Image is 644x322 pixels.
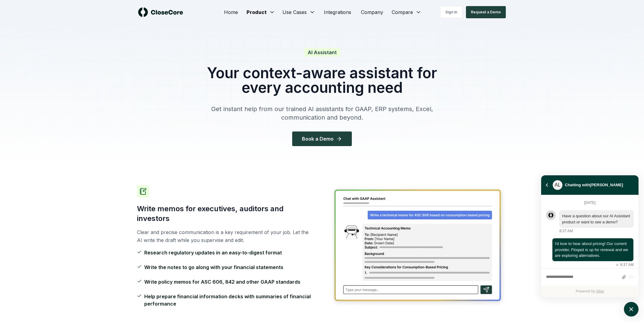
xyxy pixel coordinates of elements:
[546,238,634,268] div: atlas-message
[392,9,413,16] span: Compare
[356,6,388,18] a: Company
[144,264,283,271] span: Write the notes to go along with your financial statements
[552,238,634,268] div: Thursday, September 11, 8:37 AM
[546,199,634,206] div: [DATE]
[552,238,634,261] div: atlas-message-bubble
[562,213,631,225] div: atlas-message-text
[243,6,279,18] button: Product
[282,9,307,16] span: Use Cases
[219,6,243,18] a: Home
[279,6,319,18] button: Use Cases
[329,185,507,308] img: Write memos for executives, auditors and investors
[621,275,626,280] button: Attach files by clicking or dropping files here
[565,181,623,189] div: Chatting with [PERSON_NAME]
[304,48,340,57] span: AI Assistant
[144,249,282,256] span: Research regulatory updates in an easy-to-digest format
[144,278,300,285] span: Write policy memos for ASC 606, 842 and other GAAP standards
[440,6,462,18] a: Sign in
[205,66,439,95] h1: Your context-aware assistant for every accounting need
[466,6,506,18] button: Request a Demo
[546,210,634,234] div: atlas-message
[546,210,556,220] div: atlas-message-author-avatar
[137,228,315,244] p: Clear and precise communication is a key requirement of your job. Let the AI write the draft whil...
[292,131,352,146] button: Book a Demo
[144,293,315,307] span: Help prepare financial information decks with summaries of financial performance
[137,204,315,223] h3: Write memos for executives, auditors and investors
[559,210,634,234] div: Thursday, September 11, 8:37 AM
[614,262,634,268] div: 8:37 AM
[553,180,562,190] div: atlas-message-author-avatar
[624,302,639,317] button: atlas-launcher
[247,9,267,16] span: Product
[138,7,183,17] img: logo
[596,289,604,293] a: Atlas
[388,6,425,18] button: Compare
[559,210,634,228] div: atlas-message-bubble
[541,195,639,297] div: atlas-ticket
[205,105,439,122] p: Get instant help from our trained AI assistants for GAAP, ERP systems, Excel, communication and b...
[614,262,620,268] svg: atlas-sent-icon
[541,286,639,297] div: Powered by
[555,241,631,259] div: atlas-message-text
[541,175,639,297] div: atlas-window
[319,6,356,18] a: Integrations
[559,228,573,234] div: 8:37 AM
[544,182,550,188] button: atlas-back-button
[546,271,634,283] div: atlas-composer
